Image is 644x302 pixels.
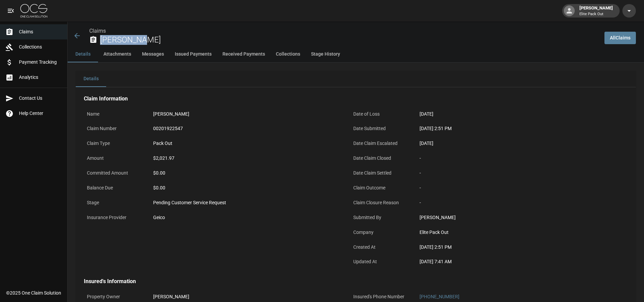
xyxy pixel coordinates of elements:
span: Claims [19,28,62,35]
div: © 2025 One Claim Solution [6,290,61,296]
div: [DATE] 2:51 PM [420,244,605,251]
img: ocs-logo-white-transparent.png [20,4,47,18]
p: Claim Number [84,122,145,135]
p: Claim Closure Reason [350,196,411,209]
a: AllClaims [604,32,636,44]
div: $0.00 [153,170,339,177]
p: Amount [84,152,145,165]
div: $0.00 [153,184,339,191]
p: Elite Pack Out [579,11,613,17]
div: - [420,184,605,191]
p: Insurance Provider [84,211,145,224]
div: - [420,155,605,162]
p: Date Claim Escalated [350,137,411,150]
div: Geico [153,214,339,221]
div: - [420,199,605,206]
h4: Claim Information [84,95,609,102]
h2: [PERSON_NAME] [100,35,599,45]
div: Elite Pack Out [420,229,605,236]
div: anchor tabs [68,46,644,62]
p: Submitted By [350,211,411,224]
p: Date Submitted [350,122,411,135]
p: Name [84,108,145,121]
div: details tabs [76,71,636,87]
a: Claims [89,28,106,34]
button: Attachments [98,46,137,62]
div: [DATE] 2:51 PM [420,125,605,132]
span: Contact Us [19,95,62,102]
p: Stage [84,196,145,209]
span: Analytics [19,74,62,81]
p: Committed Amount [84,167,145,180]
p: Claim Type [84,137,145,150]
div: 00201922547 [153,125,339,132]
div: [DATE] [420,111,605,118]
a: [PHONE_NUMBER] [420,294,459,299]
button: Received Payments [217,46,270,62]
h4: Insured's Information [84,278,609,285]
div: Pack Out [153,140,339,147]
span: Payment Tracking [19,59,62,66]
button: Details [68,46,98,62]
p: Created At [350,241,411,254]
div: - [420,170,605,177]
button: Issued Payments [169,46,217,62]
p: Date Claim Closed [350,152,411,165]
div: [PERSON_NAME] [420,214,605,221]
button: Messages [137,46,169,62]
div: [DATE] [420,140,605,147]
nav: breadcrumb [89,27,599,35]
div: Pending Customer Service Request [153,199,339,206]
div: [PERSON_NAME] [153,111,339,118]
div: $2,021.97 [153,155,339,162]
p: Date Claim Settled [350,167,411,180]
button: Collections [270,46,306,62]
p: Claim Outcome [350,181,411,194]
button: open drawer [4,4,18,18]
div: [PERSON_NAME] [153,293,339,300]
div: [DATE] 7:41 AM [420,258,605,265]
div: [PERSON_NAME] [577,5,616,17]
p: Date of Loss [350,108,411,121]
button: Stage History [306,46,345,62]
p: Updated At [350,255,411,268]
p: Balance Due [84,181,145,194]
span: Collections [19,43,62,51]
p: Company [350,226,411,239]
button: Details [76,71,106,87]
span: Help Center [19,110,62,117]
